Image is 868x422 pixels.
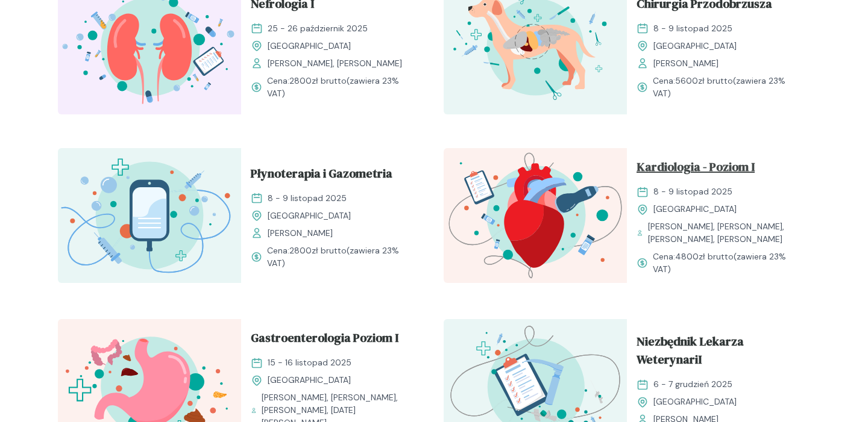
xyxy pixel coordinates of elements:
[637,158,755,181] span: Kardiologia - Poziom I
[268,40,351,52] span: [GEOGRAPHIC_DATA]
[267,244,415,270] span: Cena: (zawiera 23% VAT)
[653,57,719,70] span: [PERSON_NAME]
[289,245,347,256] span: 2800 zł brutto
[58,148,241,283] img: Zpay8B5LeNNTxNg0_P%C5%82ynoterapia_T.svg
[268,22,368,35] span: 25 - 26 październik 2025
[267,75,415,100] span: Cena: (zawiera 23% VAT)
[653,378,732,391] span: 6 - 7 grudzień 2025
[653,22,732,35] span: 8 - 9 listopad 2025
[444,148,627,283] img: ZpbGfh5LeNNTxNm4_KardioI_T.svg
[251,164,415,187] a: Płynoterapia i Gazometria
[268,227,333,240] span: [PERSON_NAME]
[637,332,800,373] a: Niezbędnik Lekarza WeterynariI
[268,192,347,205] span: 8 - 9 listopad 2025
[653,75,800,100] span: Cena: (zawiera 23% VAT)
[675,251,734,262] span: 4800 zł brutto
[653,203,737,216] span: [GEOGRAPHIC_DATA]
[268,356,351,369] span: 15 - 16 listopad 2025
[648,220,800,246] span: [PERSON_NAME], [PERSON_NAME], [PERSON_NAME], [PERSON_NAME]
[637,158,800,181] a: Kardiologia - Poziom I
[268,57,402,70] span: [PERSON_NAME], [PERSON_NAME]
[653,40,737,52] span: [GEOGRAPHIC_DATA]
[653,185,732,198] span: 8 - 9 listopad 2025
[653,396,737,408] span: [GEOGRAPHIC_DATA]
[653,250,800,276] span: Cena: (zawiera 23% VAT)
[268,209,351,222] span: [GEOGRAPHIC_DATA]
[251,329,398,352] span: Gastroenterologia Poziom I
[268,374,351,386] span: [GEOGRAPHIC_DATA]
[675,75,733,86] span: 5600 zł brutto
[251,164,392,187] span: Płynoterapia i Gazometria
[289,75,347,86] span: 2800 zł brutto
[251,329,415,352] a: Gastroenterologia Poziom I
